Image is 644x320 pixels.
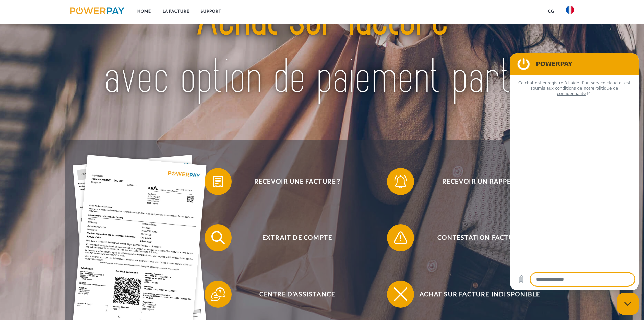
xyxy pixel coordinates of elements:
[617,293,639,315] iframe: Bouton de lancement de la fenêtre de messagerie, conversation en cours
[387,224,563,251] button: Contestation Facture
[392,173,409,190] img: qb_bell.svg
[387,168,563,195] button: Recevoir un rappel?
[205,224,380,251] button: Extrait de compte
[214,281,380,308] span: Centre d'assistance
[205,281,380,308] button: Centre d'assistance
[195,5,227,17] a: Support
[210,229,226,246] img: qb_search.svg
[387,281,563,308] button: Achat sur facture indisponible
[542,5,560,17] a: CG
[392,229,409,246] img: qb_warning.svg
[70,7,125,14] img: logo-powerpay.svg
[214,168,380,195] span: Recevoir une facture ?
[205,168,380,195] button: Recevoir une facture ?
[214,224,380,251] span: Extrait de compte
[397,224,563,251] span: Contestation Facture
[566,6,574,14] img: fr
[397,168,563,195] span: Recevoir un rappel?
[210,173,226,190] img: qb_bill.svg
[157,5,195,17] a: LA FACTURE
[392,286,409,303] img: qb_close.svg
[210,286,226,303] img: qb_help.svg
[510,53,639,290] iframe: Fenêtre de messagerie
[132,5,157,17] a: Home
[397,281,563,308] span: Achat sur facture indisponible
